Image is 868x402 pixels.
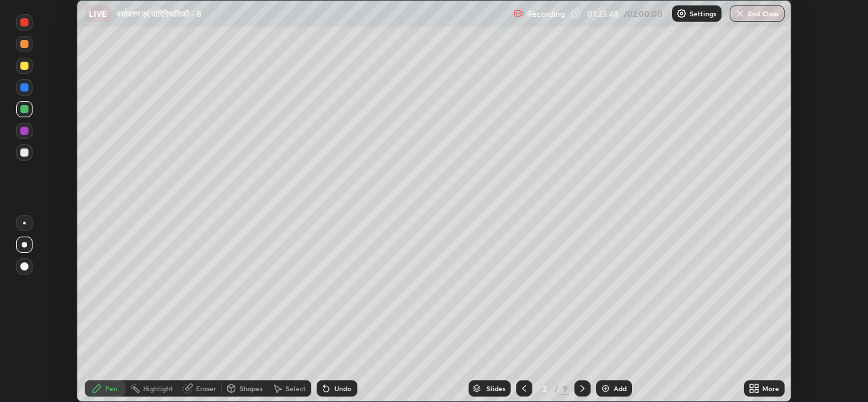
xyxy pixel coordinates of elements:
[730,5,785,22] button: End Class
[285,385,306,392] div: Select
[117,8,201,19] p: पर्यावरण एवं पारिस्थितिकी - 8
[554,384,558,393] div: /
[89,8,107,19] p: LIVE
[600,383,611,394] img: add-slide-button
[486,385,505,392] div: Slides
[527,9,565,19] p: Recording
[614,385,627,392] div: Add
[143,385,173,392] div: Highlight
[196,385,216,392] div: Eraser
[734,8,745,19] img: end-class-cross
[690,10,716,17] p: Settings
[105,385,117,392] div: Pen
[676,8,687,19] img: class-settings-icons
[513,8,524,19] img: recording.375f2c34.svg
[762,385,779,392] div: More
[334,385,351,392] div: Undo
[561,382,569,395] div: 9
[538,384,551,393] div: 2
[239,385,262,392] div: Shapes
